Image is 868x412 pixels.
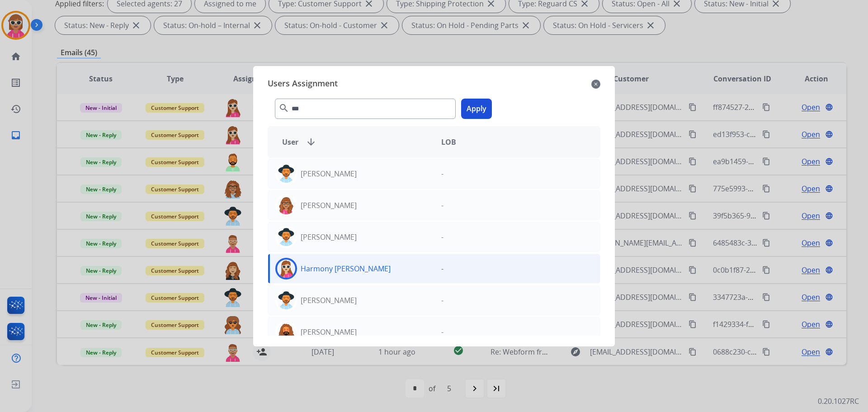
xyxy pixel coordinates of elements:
p: - [441,327,443,337]
span: Users Assignment [268,77,338,91]
p: [PERSON_NAME] [301,232,357,242]
span: LOB [441,137,456,147]
p: - [441,263,443,274]
p: [PERSON_NAME] [301,168,357,179]
button: Apply [461,99,492,119]
p: [PERSON_NAME] [301,327,357,337]
p: - [441,168,443,179]
mat-icon: close [591,79,600,90]
p: - [441,232,443,242]
p: [PERSON_NAME] [301,295,357,306]
div: User [275,137,434,147]
p: - [441,295,443,306]
mat-icon: search [278,103,289,114]
p: - [441,200,443,211]
p: [PERSON_NAME] [301,200,357,211]
mat-icon: arrow_downward [306,137,316,147]
p: Harmony [PERSON_NAME] [301,263,391,274]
